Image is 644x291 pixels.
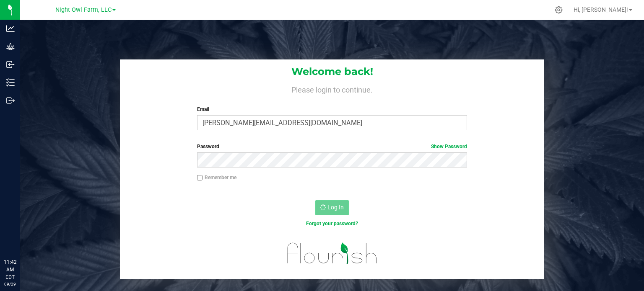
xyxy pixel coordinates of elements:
[55,6,112,13] span: Night Owl Farm, LLC
[120,66,544,77] h1: Welcome back!
[197,174,236,181] label: Remember me
[6,78,15,87] inline-svg: Inventory
[4,281,16,287] p: 09/29
[327,204,344,211] span: Log In
[6,96,15,105] inline-svg: Outbound
[6,60,15,69] inline-svg: Inbound
[120,84,544,94] h4: Please login to continue.
[306,221,358,227] a: Forgot your password?
[315,200,349,215] button: Log In
[197,175,203,181] input: Remember me
[6,42,15,51] inline-svg: Grow
[197,106,467,113] label: Email
[197,144,219,149] span: Password
[4,258,16,281] p: 11:42 AM EDT
[6,24,15,33] inline-svg: Analytics
[279,236,385,270] img: flourish_logo.svg
[431,144,467,149] a: Show Password
[553,6,564,14] div: Manage settings
[574,6,628,13] span: Hi, [PERSON_NAME]!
